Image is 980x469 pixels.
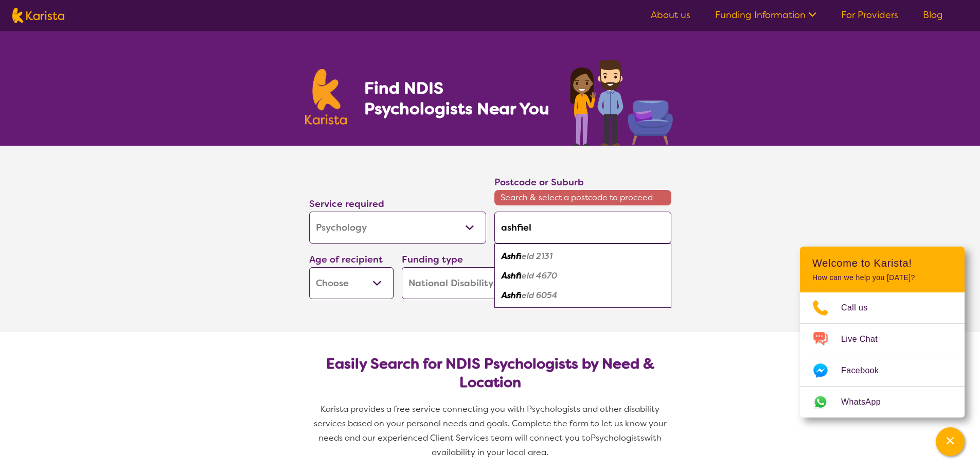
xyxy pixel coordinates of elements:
[500,266,666,286] div: Ashfield 4670
[800,292,965,418] ul: Choose channel
[841,394,893,410] span: WhatsApp
[522,270,557,281] em: eld 4670
[591,432,644,443] span: Psychologists
[715,9,816,21] a: Funding Information
[309,253,383,266] label: Age of recipient
[494,212,671,244] input: Type
[522,251,553,262] em: eld 2131
[812,257,952,269] h2: Welcome to Karista!
[800,247,965,418] div: Channel Menu
[936,427,965,456] button: Channel Menu
[566,56,675,146] img: psychology
[494,176,584,188] label: Postcode or Suburb
[841,363,891,378] span: Facebook
[309,198,384,210] label: Service required
[314,404,669,443] span: Karista provides a free service connecting you with Psychologists and other disability services b...
[841,332,890,347] span: Live Chat
[841,300,880,316] span: Call us
[502,270,522,281] em: Ashfi
[402,253,463,266] label: Funding type
[812,273,952,282] p: How can we help you [DATE]?
[500,247,666,266] div: Ashfield 2131
[500,286,666,305] div: Ashfield 6054
[522,290,558,301] em: eld 6054
[651,9,690,21] a: About us
[305,69,347,125] img: Karista logo
[800,387,965,418] a: Web link opens in a new tab.
[502,290,522,301] em: Ashfi
[364,78,555,119] h1: Find NDIS Psychologists Near You
[12,8,64,23] img: Karista logo
[494,190,671,205] span: Search & select a postcode to proceed
[317,355,663,392] h2: Easily Search for NDIS Psychologists by Need & Location
[502,251,522,262] em: Ashfi
[923,9,943,21] a: Blog
[841,9,898,21] a: For Providers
